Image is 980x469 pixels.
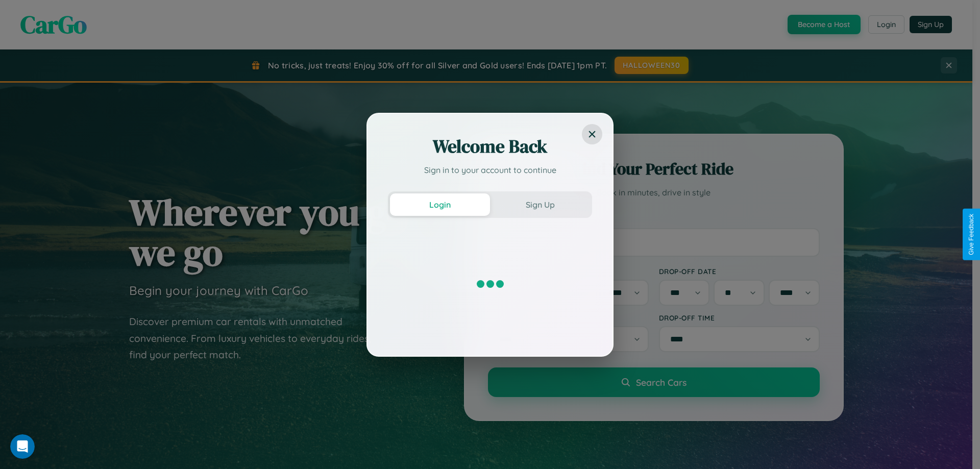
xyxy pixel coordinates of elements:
p: Sign in to your account to continue [388,164,592,176]
iframe: Intercom live chat [10,434,35,459]
button: Login [390,193,490,216]
h2: Welcome Back [388,134,592,159]
button: Sign Up [490,193,590,216]
div: Give Feedback [968,214,975,255]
